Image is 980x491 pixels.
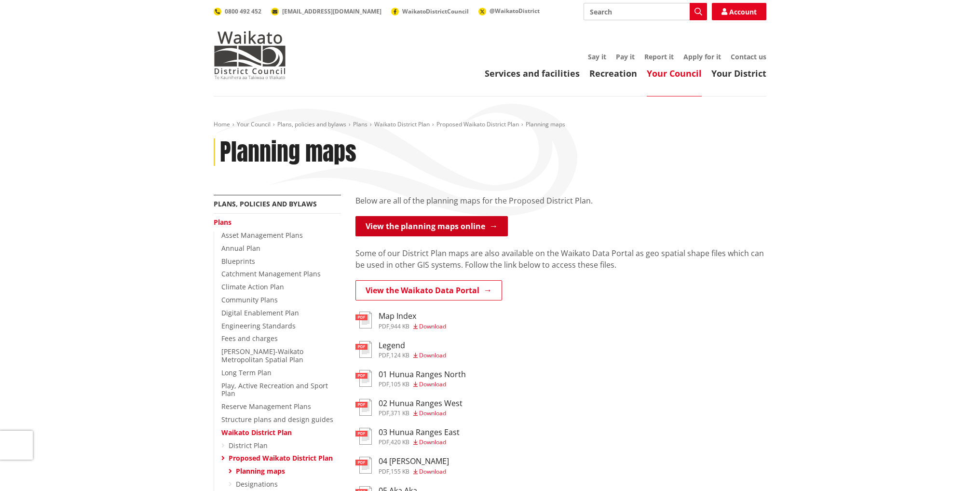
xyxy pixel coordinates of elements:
a: Community Plans [221,295,278,304]
a: View the Waikato Data Portal [355,280,502,300]
a: Contact us [731,52,766,61]
p: Below are all of the planning maps for the Proposed District Plan. [355,195,766,206]
span: pdf [379,322,389,330]
a: 04 [PERSON_NAME] pdf,155 KB Download [355,457,449,474]
span: 124 KB [391,351,409,359]
img: Waikato District Council - Te Kaunihera aa Takiwaa o Waikato [214,31,286,79]
span: Download [419,351,446,359]
a: View the planning maps online [355,216,508,236]
a: Reserve Management Plans [221,402,311,411]
a: Account [712,3,766,20]
img: document-pdf.svg [355,399,372,416]
p: Some of our District Plan maps are also available on the Waikato Data Portal as geo spatial shape... [355,247,766,271]
a: Digital Enablement Plan [221,308,299,317]
span: pdf [379,467,389,476]
span: pdf [379,351,389,359]
a: Your District [711,68,766,79]
div: , [379,382,466,387]
a: Your Council [647,68,702,79]
span: Download [419,322,446,330]
a: [EMAIL_ADDRESS][DOMAIN_NAME] [271,7,381,15]
a: Blueprints [221,257,255,266]
a: Report it [644,52,674,61]
span: WaikatoDistrictCouncil [402,7,469,15]
a: Designations [236,479,278,489]
div: , [379,410,463,416]
a: Apply for it [683,52,721,61]
input: Search input [584,3,707,20]
img: document-pdf.svg [355,457,372,474]
a: 0800 492 452 [214,7,261,15]
span: 0800 492 452 [225,7,261,15]
a: Pay it [616,52,635,61]
a: Planning maps [236,466,285,476]
a: 01 Hunua Ranges North pdf,105 KB Download [355,370,466,387]
a: Say it [588,52,606,61]
a: Services and facilities [485,68,580,79]
span: 105 KB [391,380,409,388]
span: 371 KB [391,409,409,417]
span: @WaikatoDistrict [490,7,540,15]
span: pdf [379,409,389,417]
div: , [379,469,449,475]
span: 420 KB [391,438,409,446]
img: document-pdf.svg [355,428,372,445]
a: Long Term Plan [221,368,272,377]
a: Proposed Waikato District Plan [229,453,333,463]
span: pdf [379,438,389,446]
a: Map Index pdf,944 KB Download [355,312,446,329]
nav: breadcrumb [214,121,766,129]
a: Plans, policies and bylaws [277,120,346,128]
a: WaikatoDistrictCouncil [391,7,469,15]
div: , [379,439,460,445]
img: document-pdf.svg [355,341,372,358]
h3: 03 Hunua Ranges East [379,428,460,437]
a: Plans [353,120,367,128]
h1: Planning maps [220,138,356,166]
a: Recreation [589,68,637,79]
a: 02 Hunua Ranges West pdf,371 KB Download [355,399,463,416]
span: [EMAIL_ADDRESS][DOMAIN_NAME] [282,7,381,15]
span: Download [419,380,446,388]
h3: 01 Hunua Ranges North [379,370,466,379]
span: 155 KB [391,467,409,476]
a: Fees and charges [221,334,278,343]
a: Engineering Standards [221,321,296,330]
a: Home [214,120,230,128]
a: Catchment Management Plans [221,269,321,278]
a: Plans, policies and bylaws [214,199,317,208]
span: pdf [379,380,389,388]
a: Your Council [237,120,271,128]
a: Legend pdf,124 KB Download [355,341,446,358]
a: Asset Management Plans [221,231,303,240]
a: Waikato District Plan [374,120,430,128]
h3: 04 [PERSON_NAME] [379,457,449,466]
a: @WaikatoDistrict [478,7,540,15]
span: Planning maps [526,120,565,128]
div: , [379,324,446,329]
a: Climate Action Plan [221,282,284,291]
a: Structure plans and design guides [221,415,333,424]
span: 944 KB [391,322,409,330]
iframe: Messenger Launcher [936,450,970,485]
a: [PERSON_NAME]-Waikato Metropolitan Spatial Plan [221,347,303,364]
a: Plans [214,218,231,227]
img: document-pdf.svg [355,312,372,328]
h3: Map Index [379,312,446,321]
h3: 02 Hunua Ranges West [379,399,463,408]
span: Download [419,438,446,446]
img: document-pdf.svg [355,370,372,387]
div: , [379,353,446,358]
a: Play, Active Recreation and Sport Plan [221,381,328,398]
h3: Legend [379,341,446,350]
span: Download [419,409,446,417]
span: Download [419,467,446,476]
a: Waikato District Plan [221,428,292,437]
a: 03 Hunua Ranges East pdf,420 KB Download [355,428,460,445]
a: Annual Plan [221,244,260,253]
a: District Plan [229,441,268,450]
a: Proposed Waikato District Plan [436,120,519,128]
